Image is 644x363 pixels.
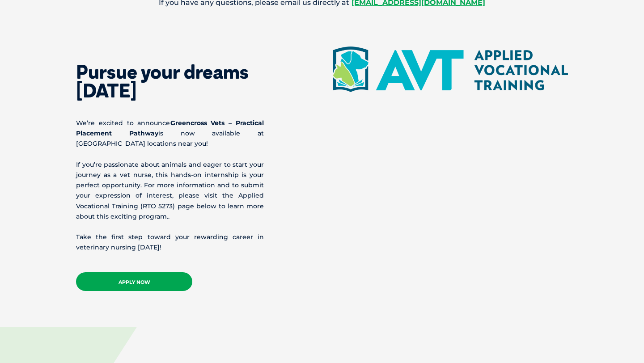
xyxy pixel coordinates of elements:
[76,272,192,291] a: APPLY NOW
[76,119,264,137] b: Greencross Vets – Practical Placement Pathway
[76,232,264,253] p: Take the first step toward your rewarding career in veterinary nursing [DATE]!
[76,118,264,149] p: We’re excited to announce is now available at [GEOGRAPHIC_DATA] locations near you!
[76,160,264,222] p: If you’re passionate about animals and eager to start your journey as a vet nurse, this hands-on ...
[76,63,264,100] h2: Pursue your dreams [DATE]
